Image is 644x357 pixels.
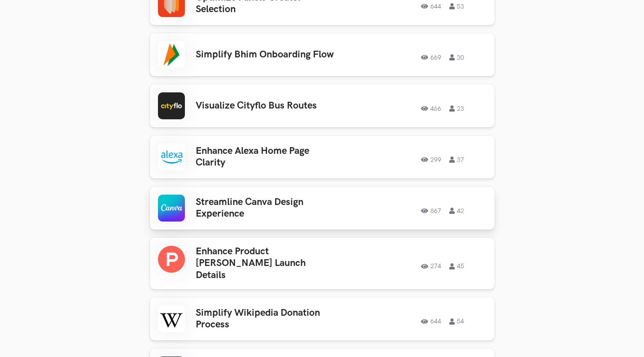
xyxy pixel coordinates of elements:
span: 30 [449,54,464,61]
span: 644 [421,3,441,9]
h3: Streamline Canva Design Experience [196,196,336,220]
span: 53 [449,3,464,9]
a: Enhance Alexa Home Page Clarity 299 37 [150,135,495,178]
h3: Simplify Wikipedia Donation Process [196,307,336,331]
span: 299 [421,157,441,163]
a: Simplify Wikipedia Donation Process 644 54 [150,297,495,340]
span: 37 [449,157,464,163]
h3: Visualize Cityflo Bus Routes [196,100,336,112]
a: Visualize Cityflo Bus Routes 466 23 [150,84,495,127]
a: Enhance Product [PERSON_NAME] Launch Details 274 45 [150,238,495,289]
span: 669 [421,54,441,61]
h3: Enhance Product [PERSON_NAME] Launch Details [196,246,336,281]
span: 54 [449,318,464,325]
h3: Simplify Bhim Onboarding Flow [196,49,336,61]
span: 466 [421,105,441,112]
span: 644 [421,318,441,325]
a: Streamline Canva Design Experience 867 42 [150,187,495,230]
span: 23 [449,105,464,112]
span: 867 [421,208,441,214]
a: Simplify Bhim Onboarding Flow 669 30 [150,33,495,76]
h3: Enhance Alexa Home Page Clarity [196,145,336,169]
span: 274 [421,263,441,270]
span: 42 [449,208,464,214]
span: 45 [449,263,464,270]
